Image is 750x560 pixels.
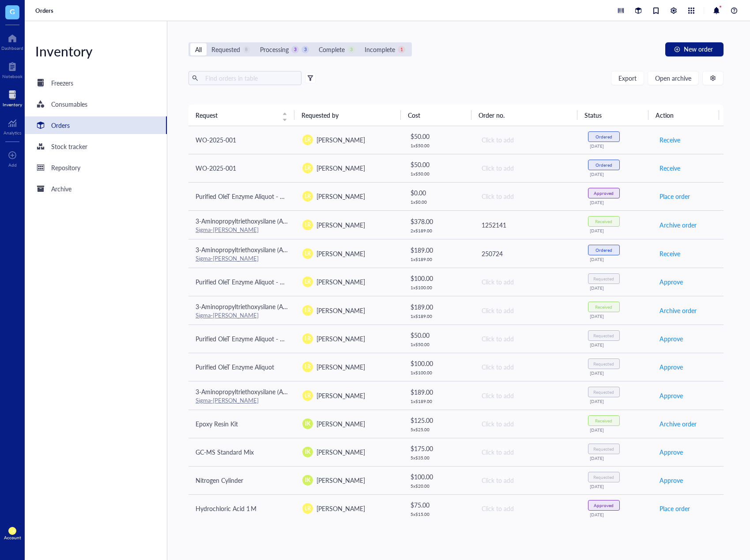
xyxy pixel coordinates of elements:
[660,504,690,513] span: Place order
[51,78,73,88] div: Freezers
[411,455,467,460] div: 5 x $ 35.00
[474,296,580,325] td: Click to add
[291,46,299,53] div: 3
[474,438,580,466] td: Click to add
[305,448,310,456] span: IK
[411,199,467,205] div: 1 x $ 0.00
[482,362,573,372] div: Click to add
[411,444,467,453] div: $ 175.00
[482,277,573,287] div: Click to add
[595,134,612,139] div: Ordered
[196,504,256,513] span: Hydrochloric Acid 1 M
[590,200,645,205] div: [DATE]
[482,419,573,429] div: Click to add
[590,399,645,404] div: [DATE]
[471,105,577,126] th: Order no.
[595,162,612,168] div: Ordered
[482,163,573,173] div: Click to add
[660,163,680,173] span: Receive
[482,391,573,400] div: Click to add
[684,45,713,52] span: New order
[577,105,648,126] th: Status
[593,474,614,480] div: Requested
[595,418,612,423] div: Received
[659,417,697,431] button: Archive order
[659,360,683,374] button: Approve
[1,45,23,51] div: Dashboard
[593,446,614,452] div: Requested
[317,306,365,315] span: [PERSON_NAME]
[347,46,355,53] div: 3
[411,387,467,397] div: $ 189.00
[482,504,573,513] div: Click to add
[411,500,467,510] div: $ 75.00
[398,46,405,53] div: 1
[590,455,645,461] div: [DATE]
[4,116,21,135] a: Analytics
[25,95,167,113] a: Consumables
[188,105,294,126] th: Request
[590,512,645,517] div: [DATE]
[411,415,467,425] div: $ 125.00
[196,217,299,225] span: 3-Aminopropyltriethoxysilane (APTES)
[317,362,365,371] span: [PERSON_NAME]
[660,391,683,400] span: Approve
[2,60,23,79] a: Notebook
[317,220,365,229] span: [PERSON_NAME]
[659,501,690,515] button: Place order
[305,306,311,314] span: LR
[482,191,573,201] div: Click to add
[196,110,277,120] span: Request
[611,71,644,85] button: Export
[196,277,343,286] span: Purified OleT Enzyme Aliquot - Cytochrome P450 OleT
[411,427,467,432] div: 5 x $ 25.00
[474,126,580,154] td: Click to add
[593,276,614,281] div: Requested
[25,74,167,92] a: Freezers
[411,314,467,319] div: 1 x $ 189.00
[411,285,467,290] div: 1 x $ 100.00
[593,389,614,395] div: Requested
[196,448,254,456] span: GC-MS Standard Mix
[474,210,580,239] td: 1252141
[474,381,580,410] td: Click to add
[196,135,236,144] span: WO-2025-001
[3,88,22,107] a: Inventory
[411,131,467,141] div: $ 50.00
[305,392,311,399] span: LR
[411,217,467,226] div: $ 378.00
[660,249,680,258] span: Receive
[474,325,580,353] td: Click to add
[202,71,298,85] input: Find orders in table
[659,218,697,232] button: Archive order
[411,358,467,368] div: $ 100.00
[655,75,691,82] span: Open archive
[411,511,467,517] div: 5 x $ 15.00
[482,475,573,485] div: Click to add
[659,332,683,346] button: Approve
[411,257,467,262] div: 1 x $ 189.00
[648,71,699,85] button: Open archive
[474,353,580,381] td: Click to add
[302,46,309,53] div: 3
[595,247,612,253] div: Ordered
[474,182,580,210] td: Click to add
[196,476,243,485] span: Nitrogen Cylinder
[659,133,681,147] button: Receive
[590,427,645,433] div: [DATE]
[25,42,167,60] div: Inventory
[305,420,310,428] span: IK
[317,249,365,258] span: [PERSON_NAME]
[411,483,467,489] div: 5 x $ 20.00
[196,225,259,234] a: Sigma-[PERSON_NAME]
[196,164,236,172] span: WO-2025-001
[305,164,311,172] span: LR
[25,116,167,134] a: Orders
[590,172,645,177] div: [DATE]
[590,257,645,262] div: [DATE]
[590,314,645,319] div: [DATE]
[10,529,15,534] span: LR
[196,245,299,254] span: 3-Aminopropyltriethoxysilane (APTES)
[660,419,697,429] span: Archive order
[294,105,400,126] th: Requested by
